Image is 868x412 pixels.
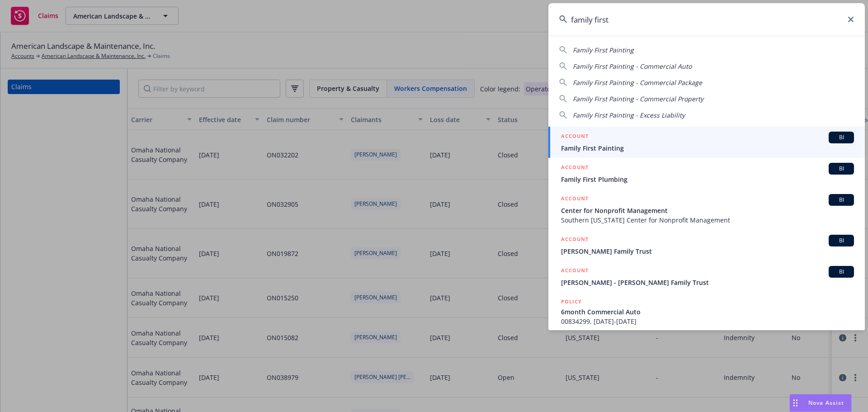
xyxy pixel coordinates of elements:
span: BI [832,133,850,142]
span: Nova Assist [808,399,844,407]
span: Family First Painting - Excess Liability [573,111,685,119]
span: Family First Painting [561,143,854,153]
span: Southern [US_STATE] Center for Nonprofit Management [561,215,854,225]
span: BI [832,268,850,276]
span: 6month Commercial Auto [561,307,854,317]
span: Family First Painting - Commercial Auto [573,62,692,71]
div: Drag to move [790,394,801,412]
h5: POLICY [561,297,582,306]
h5: ACCOUNT [561,266,589,277]
h5: ACCOUNT [561,235,589,246]
button: Nova Assist [789,394,852,412]
h5: ACCOUNT [561,132,589,142]
a: ACCOUNTBI[PERSON_NAME] - [PERSON_NAME] Family Trust [548,261,865,292]
h5: ACCOUNT [561,163,589,174]
a: ACCOUNTBIFamily First Plumbing [548,158,865,189]
input: Search... [548,3,865,36]
span: [PERSON_NAME] - [PERSON_NAME] Family Trust [561,278,854,287]
span: Family First Painting [573,46,634,54]
span: BI [832,237,850,245]
span: Center for Nonprofit Management [561,206,854,215]
a: ACCOUNTBIFamily First Painting [548,127,865,158]
a: ACCOUNTBI[PERSON_NAME] Family Trust [548,230,865,261]
span: BI [832,196,850,204]
span: [PERSON_NAME] Family Trust [561,246,854,256]
span: BI [832,165,850,173]
h5: ACCOUNT [561,194,589,205]
span: Family First Plumbing [561,175,854,184]
span: Family First Painting - Commercial Package [573,78,702,87]
a: ACCOUNTBICenter for Nonprofit ManagementSouthern [US_STATE] Center for Nonprofit Management [548,189,865,230]
span: 00834299, [DATE]-[DATE] [561,317,854,326]
a: POLICY6month Commercial Auto00834299, [DATE]-[DATE] [548,292,865,331]
span: Family First Painting - Commercial Property [573,95,703,103]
